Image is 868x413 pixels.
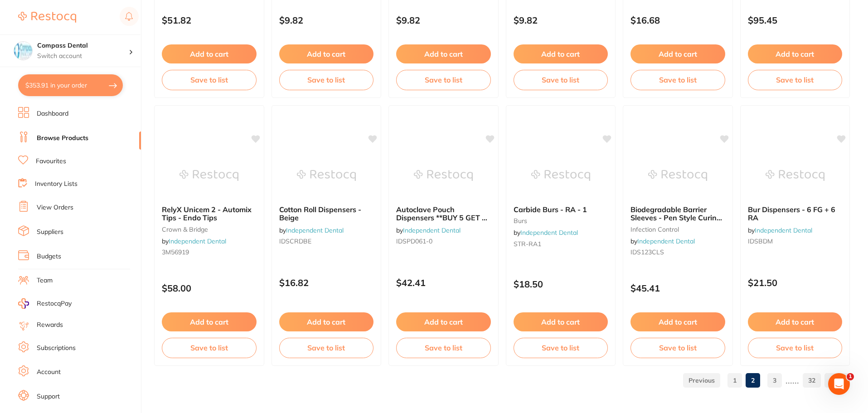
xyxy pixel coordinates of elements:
a: Browse Products [37,134,88,143]
span: IDS123CLS [630,248,664,256]
h4: Compass Dental [37,41,129,50]
a: Account [37,368,61,377]
p: ...... [786,375,799,385]
span: by [162,237,226,245]
button: Add to cart [630,44,725,63]
a: Favourites [36,157,66,166]
b: RelyX Unicem 2 - Automix Tips - Endo Tips [162,205,257,222]
small: infection control [630,226,725,233]
a: Dashboard [37,109,68,118]
a: 32 [803,371,821,389]
span: by [279,226,344,234]
button: Add to cart [162,44,257,63]
a: Subscriptions [37,344,76,353]
p: $95.45 [748,15,843,25]
p: $9.82 [514,15,608,25]
a: 3 [767,371,782,389]
small: burs [514,217,608,224]
span: by [396,226,461,234]
span: Bur Dispensers - 6 FG + 6 RA [748,205,835,222]
button: Save to list [396,70,491,90]
a: Budgets [37,252,61,261]
p: $58.00 [162,283,257,293]
span: STR-RA1 [514,240,541,248]
img: Bur Dispensers - 6 FG + 6 RA [766,153,824,198]
button: Add to cart [514,312,608,331]
button: Add to cart [279,312,374,331]
span: IDSPD061-0 [396,237,432,245]
img: Carbide Burs - RA - 1 [531,153,590,198]
button: Add to cart [514,44,608,63]
img: RestocqPay [18,298,29,309]
span: by [748,226,812,234]
span: by [630,237,695,245]
img: Compass Dental [14,42,32,60]
img: Cotton Roll Dispensers - Beige [297,153,356,198]
button: Save to list [514,70,608,90]
img: RelyX Unicem 2 - Automix Tips - Endo Tips [179,153,238,198]
img: Autoclave Pouch Dispensers **BUY 5 GET 1 FREE!** - 57mm x 104mm [414,153,473,198]
button: $353.91 in your order [18,74,123,96]
button: Add to cart [748,312,843,331]
a: Restocq Logo [18,7,76,28]
button: Save to list [514,338,608,358]
button: Add to cart [396,312,491,331]
p: $51.82 [162,15,257,25]
button: Add to cart [748,44,843,63]
a: RestocqPay [18,298,72,309]
b: Bur Dispensers - 6 FG + 6 RA [748,205,843,222]
button: Add to cart [630,312,725,331]
a: Independent Dental [520,228,578,237]
span: by [514,228,578,237]
button: Save to list [748,70,843,90]
p: Switch account [37,52,129,61]
button: Save to list [162,338,257,358]
span: RelyX Unicem 2 - Automix Tips - Endo Tips [162,205,252,222]
button: Add to cart [396,44,491,63]
small: crown & bridge [162,226,257,233]
img: Biodegradable Barrier Sleeves - Pen Style Curing Sleeve (123) ** BUY 5, GET 1 FREE!! ** - Small (... [648,153,707,198]
span: RestocqPay [37,299,72,308]
a: Independent Dental [286,226,344,234]
button: Save to list [279,338,374,358]
p: $21.50 [748,277,843,288]
span: 1 [847,373,854,380]
b: Autoclave Pouch Dispensers **BUY 5 GET 1 FREE!** - 57mm x 104mm [396,205,491,222]
b: Carbide Burs - RA - 1 [514,205,608,214]
button: Save to list [396,338,491,358]
button: Save to list [630,70,725,90]
a: Independent Dental [169,237,226,245]
b: Cotton Roll Dispensers - Beige [279,205,374,222]
p: $9.82 [396,15,491,25]
a: Independent Dental [403,226,461,234]
p: $42.41 [396,277,491,288]
p: $18.50 [514,279,608,289]
span: Cotton Roll Dispensers - Beige [279,205,361,222]
p: $45.41 [630,283,725,293]
iframe: Intercom live chat [828,373,850,395]
span: Carbide Burs - RA - 1 [514,205,587,214]
span: IDSBDM [748,237,773,245]
button: Save to list [748,338,843,358]
button: Save to list [279,70,374,90]
a: Independent Dental [637,237,695,245]
a: Suppliers [37,228,63,237]
button: Add to cart [162,312,257,331]
a: Support [37,392,60,401]
p: $16.68 [630,15,725,25]
button: Save to list [162,70,257,90]
button: Save to list [630,338,725,358]
a: Team [37,276,53,285]
a: Independent Dental [755,226,812,234]
span: 3M56919 [162,248,189,256]
a: 1 [727,371,742,389]
p: $9.82 [279,15,374,25]
button: Add to cart [279,44,374,63]
img: Restocq Logo [18,12,76,23]
span: Autoclave Pouch Dispensers **BUY 5 GET 1 FREE!** - 57mm x 104mm [396,205,487,231]
a: Rewards [37,321,63,330]
a: View Orders [37,203,73,212]
a: Inventory Lists [35,180,78,189]
b: Biodegradable Barrier Sleeves - Pen Style Curing Sleeve (123) ** BUY 5, GET 1 FREE!! ** - Small (... [630,205,725,222]
p: $16.82 [279,277,374,288]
